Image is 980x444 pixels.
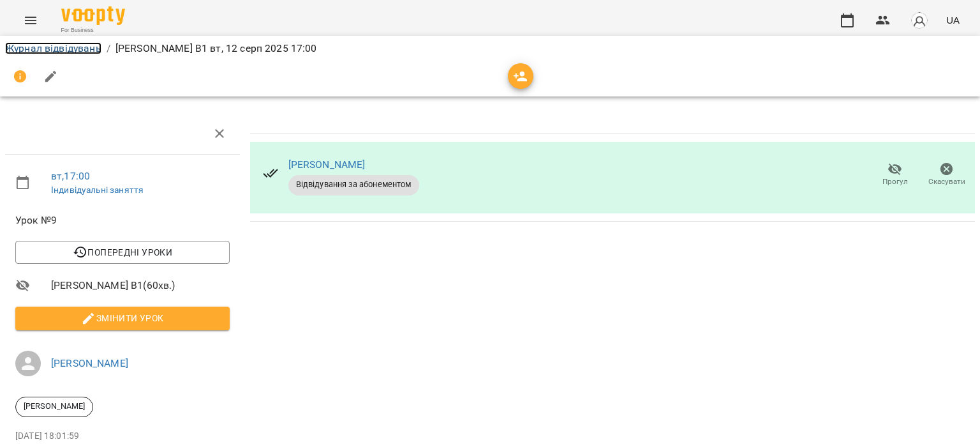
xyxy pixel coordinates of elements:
[5,41,975,56] nav: breadcrumb
[26,310,219,326] span: Змінити урок
[115,41,317,56] p: [PERSON_NAME] В1 вт, 12 серп 2025 17:00
[15,213,230,228] span: Урок №9
[288,179,419,190] span: Відвідування за абонементом
[51,185,144,195] a: Індивідуальні заняття
[51,357,128,369] a: [PERSON_NAME]
[910,11,928,29] img: avatar_s.png
[61,26,125,34] span: For Business
[869,157,921,193] button: Прогул
[15,5,46,36] button: Menu
[16,401,93,412] span: [PERSON_NAME]
[107,41,110,56] li: /
[51,170,90,182] a: вт , 17:00
[921,157,972,193] button: Скасувати
[941,8,965,32] button: UA
[61,6,125,25] img: Voopty Logo
[946,13,960,27] span: UA
[15,307,230,330] button: Змінити урок
[15,241,230,264] button: Попередні уроки
[15,430,230,443] p: [DATE] 18:01:59
[288,158,366,171] a: [PERSON_NAME]
[15,397,93,417] div: [PERSON_NAME]
[51,278,230,293] span: [PERSON_NAME] В1 ( 60 хв. )
[882,176,908,187] span: Прогул
[26,245,219,260] span: Попередні уроки
[928,176,965,187] span: Скасувати
[5,42,101,54] a: Журнал відвідувань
